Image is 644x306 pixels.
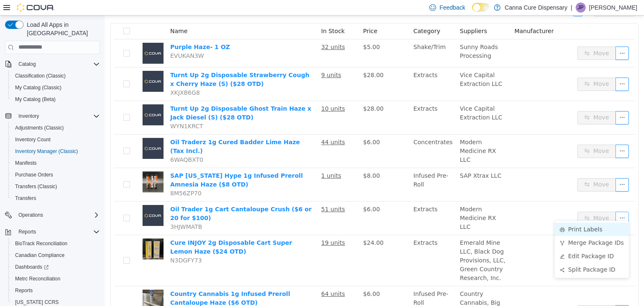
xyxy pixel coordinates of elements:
a: Inventory Count [12,135,54,145]
span: Reports [15,227,100,237]
span: SAP Xtrax LLC [355,157,397,163]
span: Vice Capital Extraction LLC [355,90,397,105]
span: Reports [15,287,33,294]
button: BioTrack Reconciliation [8,238,103,249]
span: Canadian Compliance [12,250,100,260]
button: Manifests [8,157,103,169]
td: Concentrates [305,119,352,153]
a: Metrc Reconciliation [12,274,64,284]
span: Dashboards [15,264,49,270]
img: Purple Haze- 1 OZ placeholder [38,27,59,48]
span: Transfers [15,195,36,202]
p: Canna Cure Dispensary [505,3,567,13]
span: Manifests [12,158,100,168]
button: icon: swapMove [473,163,511,176]
span: In Stock [216,12,240,19]
span: Manifests [15,160,36,166]
td: Infused Pre-Roll [305,153,352,186]
button: Transfers (Classic) [8,181,103,192]
button: icon: ellipsis [511,96,524,109]
span: Purchase Orders [12,170,100,180]
span: EVUKAN3W [65,37,99,44]
i: icon: printer [455,212,460,217]
button: Reports [15,227,39,237]
span: $24.00 [258,224,279,231]
li: Split Package ID [450,247,524,261]
span: My Catalog (Beta) [15,96,56,103]
u: 44 units [216,123,240,130]
img: SAP Oklahoma Hype 1g Infused Preroll Amnesia Haze ($8 OTD) hero shot [38,156,59,177]
span: $28.00 [258,56,279,63]
a: Transfers [12,193,39,203]
a: Turnt Up 2g Disposable Strawberry Cough x Cherry Haze (S) ($28 OTD) [65,56,205,72]
u: 1 units [216,157,236,163]
a: BioTrack Reconciliation [12,239,71,249]
span: $5.00 [258,28,275,35]
span: Dashboards [12,262,100,272]
span: Load All Apps in [GEOGRAPHIC_DATA] [23,21,100,37]
a: Oil Traderz 1g Cured Badder Lime Haze (Tax Incl.) [65,123,195,139]
button: icon: ellipsis [511,129,524,143]
button: Canadian Compliance [8,249,103,261]
img: Country Cannabis 1g Infused Preroll Cantaloupe Haze ($6 OTD) hero shot [38,274,59,295]
i: icon: share-alt [455,252,460,257]
td: Extracts [305,186,352,220]
span: Operations [18,212,43,218]
span: Emerald Mine LLC, Black Dog Provisions, LLC, Green Country Research, Inc. [355,224,401,266]
u: 9 units [216,56,236,63]
li: Print Labels [450,207,524,220]
button: icon: swapMove [473,62,511,75]
span: Reports [18,228,36,235]
button: Reports [2,226,103,238]
img: Oil Traderz 1g Cured Badder Lime Haze (Tax Incl.) placeholder [38,122,59,143]
span: Sunny Roads Processing [355,28,393,44]
a: Turnt Up 2g Disposable Ghost Train Haze x Jack Diesel (S) ($28 OTD) [65,90,206,105]
span: Catalog [15,59,100,69]
p: [PERSON_NAME] [589,3,637,13]
span: Inventory Manager (Classic) [15,148,78,155]
i: icon: fork [455,225,460,230]
p: | [571,3,572,13]
span: My Catalog (Classic) [15,84,62,91]
button: Catalog [15,59,39,69]
span: Metrc Reconciliation [15,275,60,282]
u: 19 units [216,224,240,231]
button: Transfers [8,192,103,204]
span: 6WAQBXT0 [65,141,99,148]
u: 64 units [216,275,240,282]
a: Classification (Classic) [12,71,69,81]
a: Reports [12,285,36,296]
span: Inventory Count [12,135,100,145]
span: Modern Medicine RX LLC [355,123,391,148]
a: Purchase Orders [12,170,57,180]
button: Inventory Count [8,134,103,145]
button: Reports [8,285,103,296]
span: Classification (Classic) [12,71,100,81]
button: My Catalog (Classic) [8,82,103,93]
a: Cure INJOY 2g Disposable Cart Super Lemon Haze ($24 OTD) [65,224,187,239]
button: Inventory Manager (Classic) [8,145,103,157]
span: Name [65,12,83,19]
img: Oil Trader 1g Cart Cantaloupe Crush ($6 or 20 for $100) placeholder [38,189,59,210]
span: Modern Medicine RX LLC [355,190,391,215]
span: Transfers [12,193,100,203]
span: Inventory Count [15,136,51,143]
td: Extracts [305,52,352,86]
a: Transfers (Classic) [12,182,60,192]
div: James Pasmore [576,3,586,13]
span: Adjustments (Classic) [15,124,64,131]
span: BioTrack Reconciliation [15,240,68,247]
span: $28.00 [258,90,279,96]
button: icon: swapMove [473,196,511,210]
i: icon: edit [455,239,460,244]
a: Country Cannabis 1g Infused Preroll Cantaloupe Haze ($6 OTD) [65,275,185,290]
img: Turnt Up 2g Disposable Ghost Train Haze x Jack Diesel (S) ($28 OTD) placeholder [38,89,59,110]
input: Dark Mode [472,3,490,12]
span: Feedback [439,3,465,12]
button: Catalog [2,58,103,70]
a: Inventory Manager (Classic) [12,146,81,156]
span: Suppliers [355,12,382,19]
span: XKJXB6G8 [65,74,95,80]
a: Canadian Compliance [12,250,68,260]
a: Dashboards [8,261,103,273]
